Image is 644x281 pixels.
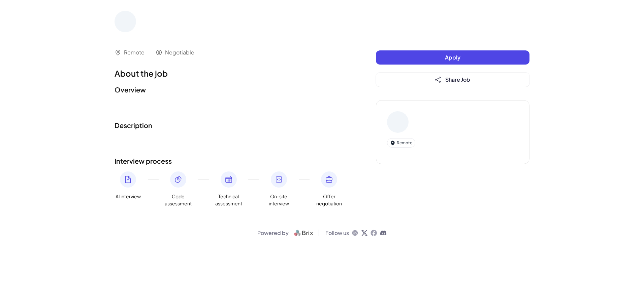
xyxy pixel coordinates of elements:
[376,73,529,87] button: Share Job
[116,193,141,200] span: AI interview
[265,193,292,207] span: On-site interview
[115,67,349,79] h1: About the job
[291,229,316,237] img: logo
[325,229,349,237] span: Follow us
[115,156,349,166] h2: Interview process
[215,193,242,207] span: Technical assessment
[257,229,289,237] span: Powered by
[387,138,415,148] div: Remote
[165,48,194,56] span: Negotiable
[124,48,144,56] span: Remote
[445,76,470,83] span: Share Job
[376,50,529,65] button: Apply
[115,85,349,95] h2: Overview
[316,193,343,207] span: Offer negotiation
[165,193,192,207] span: Code assessment
[445,54,460,61] span: Apply
[115,120,349,130] h2: Description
